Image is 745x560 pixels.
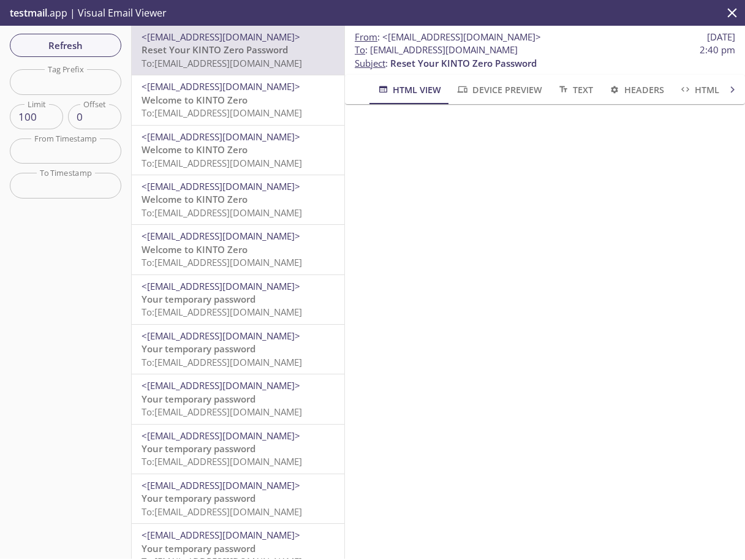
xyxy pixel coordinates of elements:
[142,243,248,255] span: Welcome to KINTO Zero
[142,94,248,106] span: Welcome to KINTO Zero
[355,44,518,56] span: : [EMAIL_ADDRESS][DOMAIN_NAME]
[142,505,302,518] span: To: [EMAIL_ADDRESS][DOMAIN_NAME]
[355,44,735,70] p: :
[142,356,302,368] span: To: [EMAIL_ADDRESS][DOMAIN_NAME]
[608,82,664,97] span: Headers
[142,107,302,119] span: To: [EMAIL_ADDRESS][DOMAIN_NAME]
[142,180,300,192] span: <[EMAIL_ADDRESS][DOMAIN_NAME]>
[142,455,302,467] span: To: [EMAIL_ADDRESS][DOMAIN_NAME]
[142,342,255,355] span: Your temporary password
[456,82,542,97] span: Device Preview
[142,330,300,342] span: <[EMAIL_ADDRESS][DOMAIN_NAME]>
[132,425,344,474] div: <[EMAIL_ADDRESS][DOMAIN_NAME]>Your temporary passwordTo:[EMAIL_ADDRESS][DOMAIN_NAME]
[132,374,344,423] div: <[EMAIL_ADDRESS][DOMAIN_NAME]>Your temporary passwordTo:[EMAIL_ADDRESS][DOMAIN_NAME]
[142,57,302,69] span: To: [EMAIL_ADDRESS][DOMAIN_NAME]
[557,82,593,97] span: Text
[142,479,300,491] span: <[EMAIL_ADDRESS][DOMAIN_NAME]>
[142,442,255,455] span: Your temporary password
[355,31,541,44] span: :
[142,157,302,169] span: To: [EMAIL_ADDRESS][DOMAIN_NAME]
[707,31,735,44] span: [DATE]
[355,44,365,56] span: To
[20,37,112,53] span: Refresh
[142,230,300,242] span: <[EMAIL_ADDRESS][DOMAIN_NAME]>
[142,206,302,219] span: To: [EMAIL_ADDRESS][DOMAIN_NAME]
[142,393,255,405] span: Your temporary password
[142,256,302,268] span: To: [EMAIL_ADDRESS][DOMAIN_NAME]
[132,325,344,374] div: <[EMAIL_ADDRESS][DOMAIN_NAME]>Your temporary passwordTo:[EMAIL_ADDRESS][DOMAIN_NAME]
[142,429,300,442] span: <[EMAIL_ADDRESS][DOMAIN_NAME]>
[132,474,344,523] div: <[EMAIL_ADDRESS][DOMAIN_NAME]>Your temporary passwordTo:[EMAIL_ADDRESS][DOMAIN_NAME]
[142,406,302,418] span: To: [EMAIL_ADDRESS][DOMAIN_NAME]
[142,306,302,318] span: To: [EMAIL_ADDRESS][DOMAIN_NAME]
[10,34,121,57] button: Refresh
[142,143,248,156] span: Welcome to KINTO Zero
[142,80,300,93] span: <[EMAIL_ADDRESS][DOMAIN_NAME]>
[377,82,441,97] span: HTML View
[10,6,47,20] span: testmail
[355,57,385,69] span: Subject
[142,293,255,305] span: Your temporary password
[142,492,255,504] span: Your temporary password
[142,131,300,143] span: <[EMAIL_ADDRESS][DOMAIN_NAME]>
[142,44,288,56] span: Reset Your KINTO Zero Password
[142,379,300,392] span: <[EMAIL_ADDRESS][DOMAIN_NAME]>
[382,31,541,43] span: <[EMAIL_ADDRESS][DOMAIN_NAME]>
[142,280,300,292] span: <[EMAIL_ADDRESS][DOMAIN_NAME]>
[132,225,344,274] div: <[EMAIL_ADDRESS][DOMAIN_NAME]>Welcome to KINTO ZeroTo:[EMAIL_ADDRESS][DOMAIN_NAME]
[142,193,248,205] span: Welcome to KINTO Zero
[132,275,344,324] div: <[EMAIL_ADDRESS][DOMAIN_NAME]>Your temporary passwordTo:[EMAIL_ADDRESS][DOMAIN_NAME]
[390,57,537,69] span: Reset Your KINTO Zero Password
[700,44,735,56] span: 2:40 pm
[355,31,377,43] span: From
[132,75,344,124] div: <[EMAIL_ADDRESS][DOMAIN_NAME]>Welcome to KINTO ZeroTo:[EMAIL_ADDRESS][DOMAIN_NAME]
[132,126,344,175] div: <[EMAIL_ADDRESS][DOMAIN_NAME]>Welcome to KINTO ZeroTo:[EMAIL_ADDRESS][DOMAIN_NAME]
[132,175,344,224] div: <[EMAIL_ADDRESS][DOMAIN_NAME]>Welcome to KINTO ZeroTo:[EMAIL_ADDRESS][DOMAIN_NAME]
[132,26,344,75] div: <[EMAIL_ADDRESS][DOMAIN_NAME]>Reset Your KINTO Zero PasswordTo:[EMAIL_ADDRESS][DOMAIN_NAME]
[142,529,300,541] span: <[EMAIL_ADDRESS][DOMAIN_NAME]>
[142,542,255,554] span: Your temporary password
[142,31,300,43] span: <[EMAIL_ADDRESS][DOMAIN_NAME]>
